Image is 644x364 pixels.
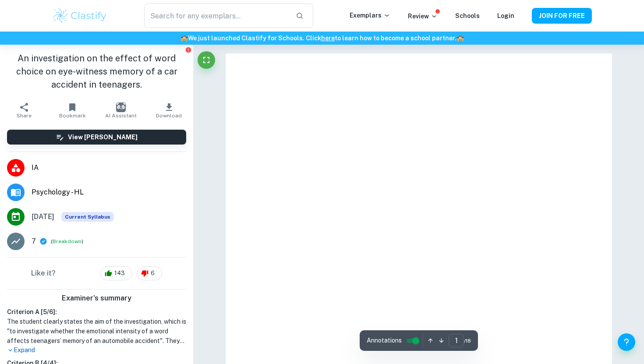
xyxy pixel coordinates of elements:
span: IA [32,163,186,173]
span: Current Syllabus [61,212,114,222]
div: This exemplar is based on the current syllabus. Feel free to refer to it for inspiration/ideas wh... [61,212,114,222]
button: Download [145,98,193,123]
input: Search for any exemplars... [144,4,289,28]
span: [DATE] [32,212,54,222]
h1: The student clearly states the aim of the investigation, which is "to investigate whether the emo... [7,317,186,346]
img: AI Assistant [116,102,126,112]
h6: Criterion A [ 5 / 6 ]: [7,307,186,317]
a: Schools [455,12,480,19]
span: 143 [110,269,130,278]
span: 🏫 [180,35,188,42]
button: AI Assistant [97,98,145,123]
a: Login [497,12,514,19]
span: 🏫 [456,35,464,42]
button: Report issue [185,46,191,53]
div: 143 [100,266,132,280]
span: Annotations [367,336,402,345]
h1: An investigation on the effect of word choice on eye-witness memory of a car accident in teenagers. [7,52,186,91]
div: 6 [137,266,162,280]
span: 6 [146,269,159,278]
span: Psychology - HL [32,187,186,198]
button: Fullscreen [198,51,215,69]
h6: View [PERSON_NAME] [68,132,138,142]
img: Clastify logo [52,7,108,25]
button: Help and Feedback [618,333,635,351]
a: here [321,35,335,42]
button: Breakdown [53,237,81,245]
span: ( ) [51,237,83,246]
span: Download [156,113,182,119]
p: Review [408,11,438,21]
p: 7 [32,236,36,247]
span: Bookmark [59,113,86,119]
span: Share [17,113,32,119]
span: / 18 [464,337,471,345]
h6: Examiner's summary [4,293,190,304]
p: Exemplars [350,11,390,20]
button: Bookmark [48,98,96,123]
h6: We just launched Clastify for Schools. Click to learn how to become a school partner. [2,33,642,43]
p: Expand [7,346,186,355]
button: View [PERSON_NAME] [7,130,186,145]
h6: Like it? [31,268,56,279]
button: JOIN FOR FREE [532,8,592,24]
span: AI Assistant [105,113,137,119]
